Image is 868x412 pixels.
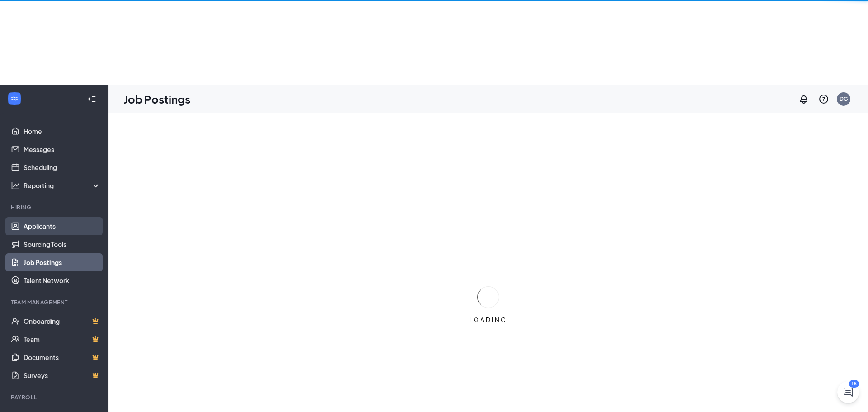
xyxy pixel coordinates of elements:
[11,393,99,401] div: Payroll
[837,381,859,403] iframe: Intercom live chat
[849,380,859,388] div: 15
[24,158,101,176] a: Scheduling
[24,122,101,140] a: Home
[818,94,829,104] svg: QuestionInfo
[124,91,190,107] h1: Job Postings
[840,95,848,103] div: DG
[24,140,101,158] a: Messages
[24,235,101,253] a: Sourcing Tools
[24,271,101,289] a: Talent Network
[466,316,511,324] div: LOADING
[24,181,101,190] div: Reporting
[11,204,99,211] div: Hiring
[24,330,101,348] a: TeamCrown
[24,366,101,384] a: SurveysCrown
[11,298,99,306] div: Team Management
[11,181,20,190] svg: Analysis
[24,253,101,271] a: Job Postings
[10,94,19,103] svg: WorkstreamLogo
[24,348,101,366] a: DocumentsCrown
[798,94,809,104] svg: Notifications
[24,312,101,330] a: OnboardingCrown
[24,217,101,235] a: Applicants
[87,95,96,104] svg: Collapse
